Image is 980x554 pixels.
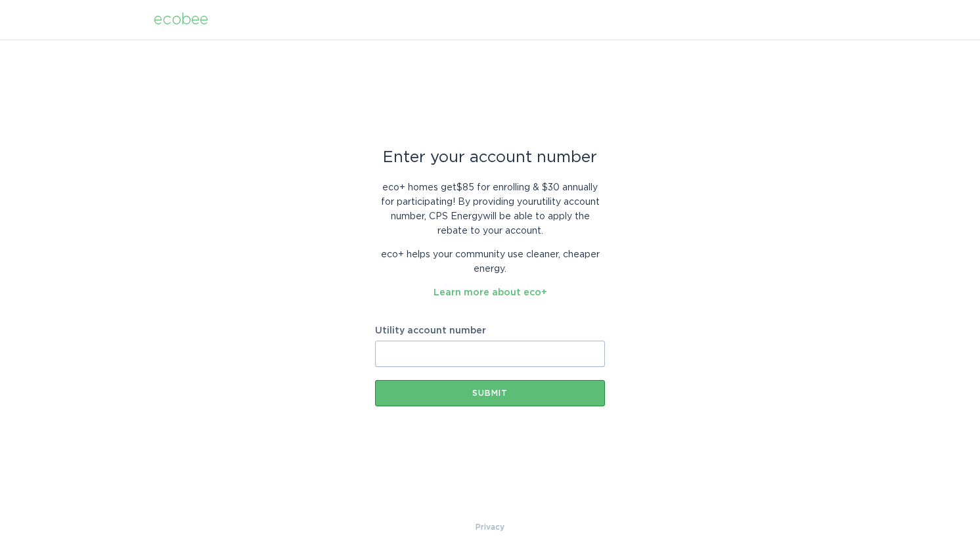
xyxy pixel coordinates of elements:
div: ecobee [154,12,208,27]
p: eco+ helps your community use cleaner, cheaper energy. [375,247,605,276]
div: Enter your account number [375,150,605,165]
a: Privacy Policy & Terms of Use [476,520,504,534]
a: Learn more about eco+ [434,288,547,297]
button: Submit [375,380,605,406]
p: eco+ homes get $85 for enrolling & $30 annually for participating ! By providing your utility acc... [375,181,605,238]
label: Utility account number [375,326,605,335]
div: Submit [382,389,598,397]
